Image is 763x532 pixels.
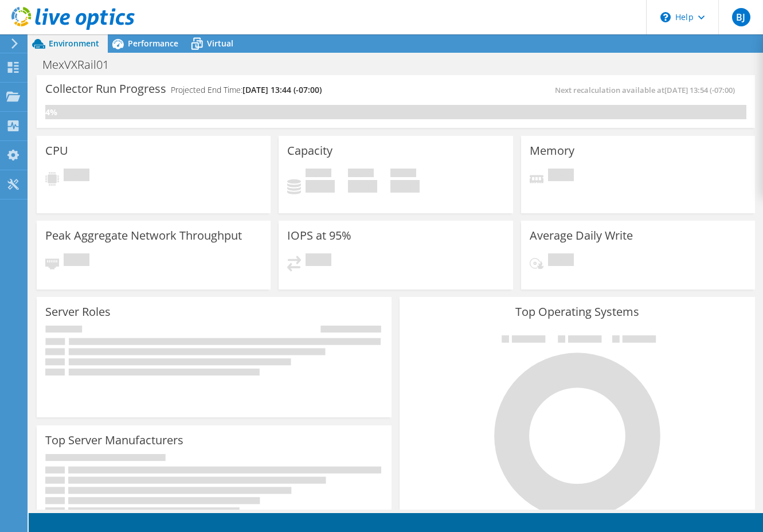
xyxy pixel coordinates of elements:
[37,58,127,71] h1: MexVXRail01
[548,169,574,184] span: Pending
[390,180,420,193] h4: 0 GiB
[664,85,735,95] span: [DATE] 13:54 (-07:00)
[64,169,89,184] span: Pending
[348,169,374,180] span: Free
[306,180,335,193] h4: 0 GiB
[660,12,671,22] svg: \n
[732,8,750,26] span: BJ
[530,229,633,242] h3: Average Daily Write
[306,253,331,269] span: Pending
[45,434,183,447] h3: Top Server Manufacturers
[287,144,332,157] h3: Capacity
[555,85,741,95] span: Next recalculation available at
[306,169,331,180] span: Used
[45,144,68,157] h3: CPU
[128,38,178,49] span: Performance
[348,180,377,193] h4: 0 GiB
[207,38,233,49] span: Virtual
[408,306,746,318] h3: Top Operating Systems
[548,253,574,269] span: Pending
[390,169,416,180] span: Total
[49,38,99,49] span: Environment
[45,229,242,242] h3: Peak Aggregate Network Throughput
[171,84,322,96] h4: Projected End Time:
[64,253,89,269] span: Pending
[287,229,351,242] h3: IOPS at 95%
[530,144,574,157] h3: Memory
[242,84,322,95] span: [DATE] 13:44 (-07:00)
[45,306,111,318] h3: Server Roles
